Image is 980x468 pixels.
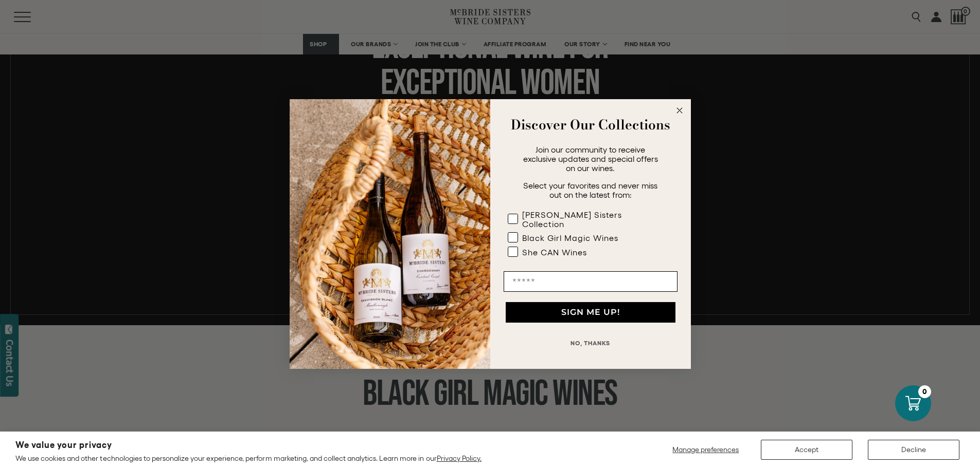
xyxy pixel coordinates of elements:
[918,385,931,398] div: 0
[761,440,852,460] button: Accept
[290,99,490,369] img: 42653730-7e35-4af7-a99d-12bf478283cf.jpeg
[672,445,739,454] span: Manage preferences
[666,440,745,460] button: Manage preferences
[15,441,482,450] h2: We value your privacy
[868,440,959,460] button: Decline
[504,333,678,353] button: NO, THANKS
[522,248,587,257] div: She CAN Wines
[522,210,657,229] div: [PERSON_NAME] Sisters Collection
[506,302,675,323] button: SIGN ME UP!
[511,115,670,135] strong: Discover Our Collections
[504,271,678,292] input: Email
[523,181,657,199] span: Select your favorites and never miss out on the latest from:
[523,145,658,173] span: Join our community to receive exclusive updates and special offers on our wines.
[437,454,482,462] a: Privacy Policy.
[673,104,686,117] button: Close dialog
[522,233,618,242] div: Black Girl Magic Wines
[15,454,482,463] p: We use cookies and other technologies to personalize your experience, perform marketing, and coll...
